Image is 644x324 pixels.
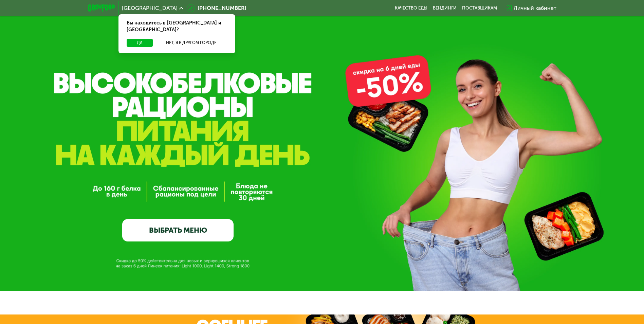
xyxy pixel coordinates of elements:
[514,4,556,12] div: Личный кабинет
[462,5,497,11] div: поставщикам
[395,5,427,11] a: Качество еды
[155,39,227,47] button: Нет, я в другом городе
[122,5,178,11] span: [GEOGRAPHIC_DATA]
[187,4,246,12] a: [PHONE_NUMBER]
[118,14,235,39] div: Вы находитесь в [GEOGRAPHIC_DATA] и [GEOGRAPHIC_DATA]?
[433,5,457,11] a: Вендинги
[122,219,234,241] a: ВЫБРАТЬ МЕНЮ
[127,39,153,47] button: Да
